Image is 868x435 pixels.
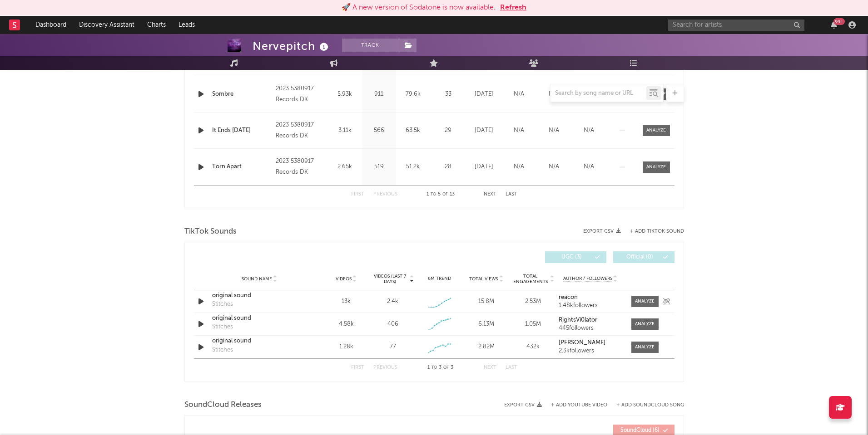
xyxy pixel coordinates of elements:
[613,251,675,263] button: Official(0)
[418,275,461,282] div: 6M Trend
[416,189,466,200] div: 1 5 13
[184,400,262,411] span: SoundCloud Releases
[276,83,325,105] div: 2023 5380917 Records DK
[559,325,622,332] div: 445 followers
[504,402,542,408] button: Export CSV
[416,362,466,373] div: 1 3 3
[668,20,804,31] input: Search for artists
[539,162,569,171] div: N/A
[512,274,549,284] span: Total Engagements
[330,162,360,171] div: 2.65k
[512,297,554,306] div: 2.53M
[616,403,684,408] button: + Add SoundCloud Song
[551,403,607,408] button: + Add YouTube Video
[390,342,396,352] div: 77
[336,276,352,282] span: Videos
[442,192,448,196] span: of
[364,162,394,171] div: 519
[242,276,272,282] span: Sound Name
[364,126,394,135] div: 566
[432,366,437,370] span: to
[542,403,607,408] div: + Add YouTube Video
[831,21,837,29] button: 99+
[351,192,364,197] button: First
[184,226,237,237] span: TikTok Sounds
[431,192,436,196] span: to
[373,192,397,197] button: Previous
[212,162,272,171] a: Torn Apart
[276,156,325,178] div: 2023 5380917 Records DK
[469,276,498,282] span: Total Views
[559,294,622,301] a: reacon
[432,126,464,135] div: 29
[172,16,201,34] a: Leads
[398,162,428,171] div: 51.2k
[607,403,684,408] button: + Add SoundCloud Song
[253,39,331,54] div: Nervepitch
[506,192,517,197] button: Last
[372,274,408,284] span: Videos (last 7 days)
[29,16,73,34] a: Dashboard
[620,428,651,433] span: SoundCloud
[465,342,507,352] div: 2.82M
[212,126,272,135] a: It Ends [DATE]
[559,317,597,323] strong: RightsVi0lator
[833,18,845,25] div: 99 +
[325,320,367,329] div: 4.58k
[512,342,554,352] div: 432k
[619,254,661,260] span: Official ( 0 )
[387,297,398,306] div: 2.4k
[574,162,604,171] div: N/A
[325,342,367,352] div: 1.28k
[276,120,325,142] div: 2023 5380917 Records DK
[559,303,622,309] div: 1.48k followers
[621,229,684,234] button: + Add TikTok Sound
[559,294,578,300] strong: reacon
[73,16,141,34] a: Discovery Assistant
[212,346,233,355] div: Stitches
[398,126,428,135] div: 63.5k
[141,16,172,34] a: Charts
[212,323,233,332] div: Stitches
[465,297,507,306] div: 15.8M
[342,2,496,13] div: 🚀 A new version of Sodatone is now available.
[559,340,605,346] strong: [PERSON_NAME]
[443,366,449,370] span: of
[559,317,622,323] a: RightsVi0lator
[469,162,499,171] div: [DATE]
[539,126,569,135] div: N/A
[545,251,606,263] button: UGC(3)
[506,365,517,370] button: Last
[504,126,534,135] div: N/A
[387,320,398,329] div: 406
[574,126,604,135] div: N/A
[484,365,496,370] button: Next
[342,39,399,52] button: Track
[559,340,622,346] a: [PERSON_NAME]
[630,229,684,234] button: + Add TikTok Sound
[432,162,464,171] div: 28
[512,320,554,329] div: 1.05M
[212,291,307,300] a: original sound
[504,162,534,171] div: N/A
[559,348,622,354] div: 2.3k followers
[351,365,364,370] button: First
[330,126,360,135] div: 3.11k
[551,90,646,97] input: Search by song name or URL
[465,320,507,329] div: 6.13M
[484,192,496,197] button: Next
[373,365,397,370] button: Previous
[469,126,499,135] div: [DATE]
[212,337,307,346] a: original sound
[212,314,307,323] a: original sound
[212,300,233,309] div: Stitches
[551,254,593,260] span: UGC ( 3 )
[563,276,612,282] span: Author / Followers
[619,428,661,433] span: ( 6 )
[325,297,367,306] div: 13k
[583,229,621,234] button: Export CSV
